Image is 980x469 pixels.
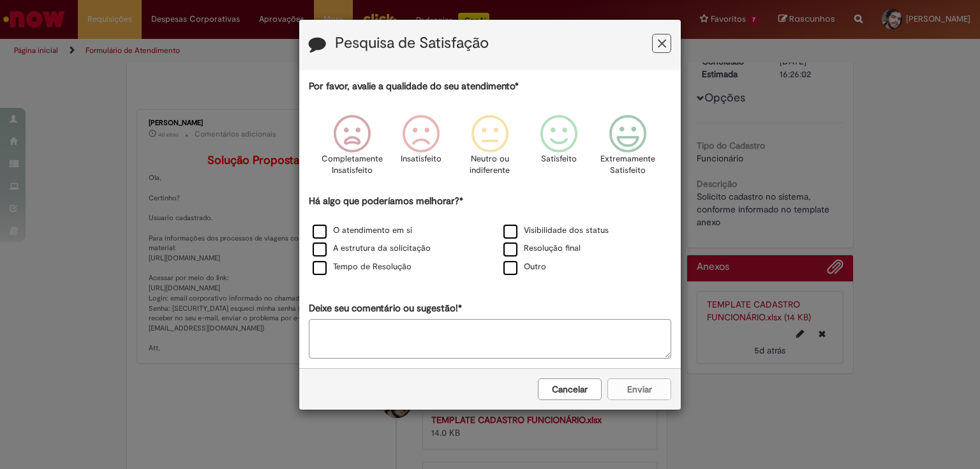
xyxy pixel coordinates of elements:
p: Neutro ou indiferente [467,153,513,177]
p: Completamente Insatisfeito [322,153,383,177]
div: Neutro ou indiferente [457,105,523,193]
label: Outro [503,261,546,273]
label: Tempo de Resolução [313,261,412,273]
div: Insatisfeito [389,105,454,193]
p: Insatisfeito [401,153,442,165]
label: Deixe seu comentário ou sugestão!* [309,302,462,315]
p: Satisfeito [541,153,577,165]
label: Pesquisa de Satisfação [335,35,489,52]
button: Cancelar [538,378,602,400]
label: Resolução final [503,242,581,255]
p: Extremamente Satisfeito [600,153,655,177]
div: Extremamente Satisfeito [595,105,660,193]
label: A estrutura da solicitação [313,242,431,255]
label: Visibilidade dos status [503,225,609,237]
div: Há algo que poderíamos melhorar?* [309,195,671,277]
label: Por favor, avalie a qualidade do seu atendimento* [309,80,519,93]
label: O atendimento em si [313,225,412,237]
div: Completamente Insatisfeito [319,105,384,193]
div: Satisfeito [526,105,591,193]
